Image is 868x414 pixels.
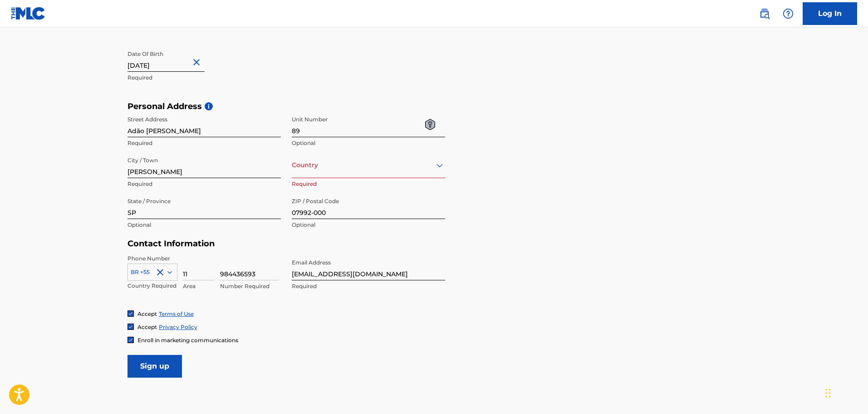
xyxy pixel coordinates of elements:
[292,282,445,290] p: Required
[292,221,445,229] p: Optional
[220,282,279,290] p: Number Required
[292,180,445,188] p: Required
[191,49,205,76] button: Close
[128,311,133,316] img: checkbox
[128,239,445,249] h5: Contact Information
[159,310,194,317] a: Terms of Use
[128,139,281,147] p: Required
[128,324,133,329] img: checkbox
[128,101,741,112] h5: Personal Address
[128,221,281,229] p: Optional
[128,180,281,188] p: Required
[779,5,797,23] div: Help
[137,310,157,317] span: Accept
[11,7,46,20] img: MLC Logo
[137,337,238,344] span: Enroll in marketing communications
[128,355,182,378] input: Sign up
[823,370,868,414] div: Widget de chat
[159,324,197,330] a: Privacy Policy
[755,5,774,23] a: Public Search
[759,8,770,19] img: search
[803,2,857,25] a: Log In
[205,102,213,110] span: i
[292,139,445,147] p: Optional
[825,379,831,407] div: Arrastar
[137,324,157,330] span: Accept
[783,8,794,19] img: help
[128,74,281,82] p: Required
[128,337,133,343] img: checkbox
[128,282,177,290] p: Country Required
[183,282,215,290] p: Area
[823,370,868,414] iframe: Chat Widget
